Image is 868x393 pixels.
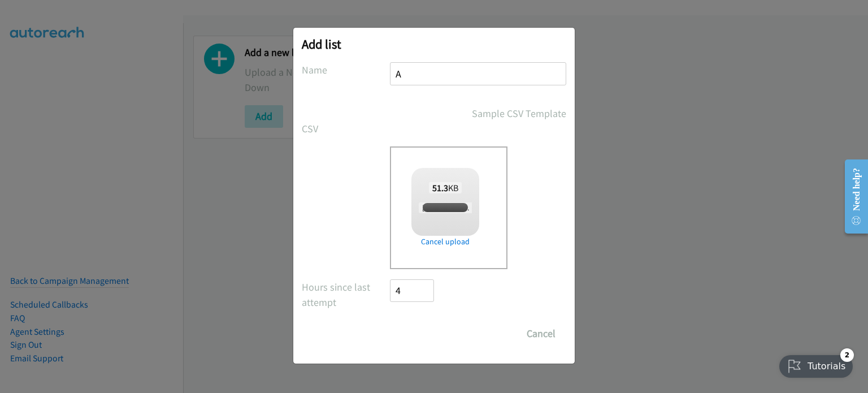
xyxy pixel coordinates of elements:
[302,121,390,136] label: CSV
[302,36,566,52] h2: Add list
[302,279,390,310] label: Hours since last attempt
[772,344,860,385] iframe: Checklist
[836,152,868,241] iframe: Resource Center
[411,236,479,248] a: Cancel upload
[302,62,390,77] label: Name
[516,322,566,345] button: Cancel
[419,202,614,213] span: [PERSON_NAME] + Lenovo-Dentsu ASEAN Win11 Q2 MY 222.csv
[472,106,566,121] a: Sample CSV Template
[429,182,462,193] span: KB
[432,182,448,193] strong: 51.3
